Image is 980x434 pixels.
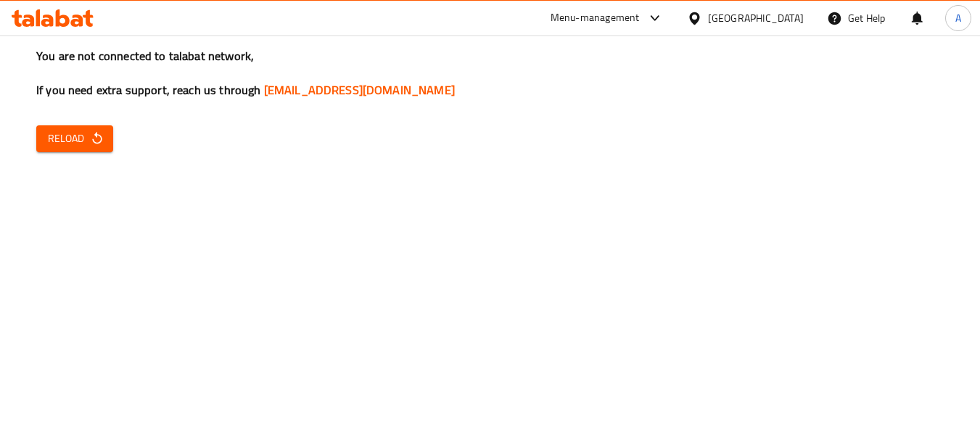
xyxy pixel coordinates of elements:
span: Reload [48,130,102,148]
button: Reload [36,125,113,152]
a: [EMAIL_ADDRESS][DOMAIN_NAME] [264,79,455,101]
div: Menu-management [551,9,640,27]
h3: You are not connected to talabat network, If you need extra support, reach us through [36,48,944,99]
span: A [955,10,961,26]
div: [GEOGRAPHIC_DATA] [708,10,804,26]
